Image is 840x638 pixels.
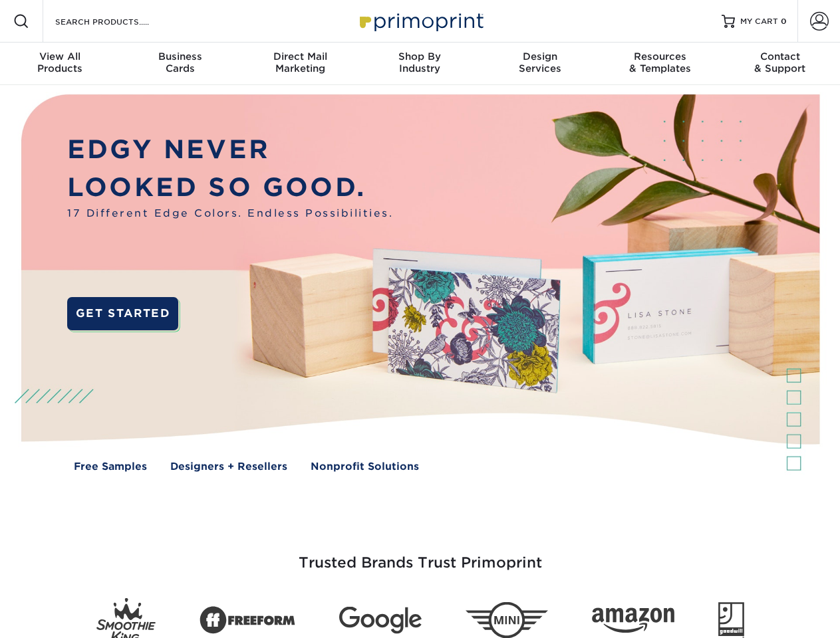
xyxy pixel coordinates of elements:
span: 17 Different Edge Colors. Endless Possibilities. [67,206,393,221]
img: Amazon [592,608,674,633]
h3: Trusted Brands Trust Primoprint [31,522,809,587]
img: Google [339,607,422,634]
a: GET STARTED [67,297,178,330]
p: LOOKED SO GOOD. [67,169,393,207]
a: Designers + Resellers [170,459,287,475]
span: Business [120,51,239,62]
div: Industry [360,51,480,74]
div: Cards [120,51,239,74]
span: 0 [781,17,787,26]
span: Direct Mail [240,51,360,62]
a: BusinessCards [120,43,239,85]
span: Design [480,51,600,62]
div: Marketing [240,51,360,74]
img: Primoprint [354,7,487,35]
a: Shop ByIndustry [360,43,480,85]
input: SEARCH PRODUCTS..... [54,13,184,29]
a: Resources& Templates [600,43,720,85]
a: Contact& Support [720,43,840,85]
a: DesignServices [480,43,600,85]
span: Resources [600,51,720,62]
span: Contact [720,51,840,62]
p: EDGY NEVER [67,131,393,169]
img: Goodwill [718,602,744,638]
a: Direct MailMarketing [240,43,360,85]
a: Free Samples [74,459,147,475]
a: Nonprofit Solutions [311,459,419,475]
span: MY CART [740,16,778,27]
div: & Templates [600,51,720,74]
div: & Support [720,51,840,74]
div: Services [480,51,600,74]
span: Shop By [360,51,480,62]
